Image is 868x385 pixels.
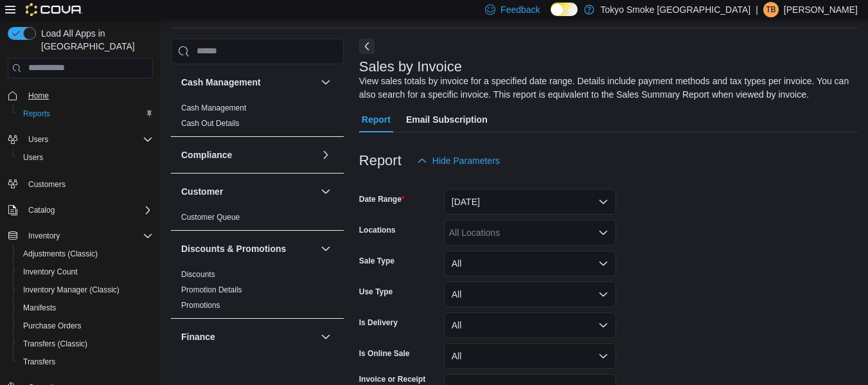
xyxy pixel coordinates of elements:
[444,343,616,369] button: All
[359,59,462,75] h3: Sales by Invoice
[18,150,48,165] a: Users
[181,242,315,255] button: Discounts & Promotions
[36,27,153,53] span: Load All Apps in [GEOGRAPHIC_DATA]
[3,130,158,148] button: Users
[432,154,500,167] span: Hide Parameters
[318,75,333,90] button: Cash Management
[18,106,55,121] a: Reports
[13,353,158,371] button: Transfers
[181,213,240,222] a: Customer Queue
[359,75,851,102] div: View sales totals by invoice for a specified date range. Details include payment methods and tax ...
[3,174,158,193] button: Customers
[23,152,43,163] span: Users
[444,282,616,307] button: All
[23,132,53,147] button: Users
[23,202,60,218] button: Catalog
[181,330,315,343] button: Finance
[500,3,540,16] span: Feedback
[18,246,103,262] a: Adjustments (Classic)
[28,231,60,241] span: Inventory
[181,212,240,222] span: Customer Queue
[23,249,98,259] span: Adjustments (Classic)
[181,185,315,198] button: Customer
[13,317,158,335] button: Purchase Orders
[406,107,488,132] span: Email Subscription
[171,267,344,318] div: Discounts & Promotions
[756,2,758,17] p: |
[359,194,405,204] label: Date Range
[18,354,60,370] a: Transfers
[181,76,261,89] h3: Cash Management
[18,106,153,121] span: Reports
[28,91,49,101] span: Home
[359,153,402,168] h3: Report
[18,300,61,316] a: Manifests
[181,118,240,129] span: Cash Out Details
[23,228,153,244] span: Inventory
[181,76,315,89] button: Cash Management
[598,228,608,238] button: Open list of options
[18,318,153,334] span: Purchase Orders
[181,185,223,198] h3: Customer
[23,285,120,295] span: Inventory Manager (Classic)
[18,282,153,298] span: Inventory Manager (Classic)
[23,202,153,218] span: Catalog
[13,105,158,123] button: Reports
[601,2,751,17] p: Tokyo Smoke [GEOGRAPHIC_DATA]
[181,285,242,294] a: Promotion Details
[181,103,246,112] a: Cash Management
[181,148,315,161] button: Compliance
[359,256,394,266] label: Sale Type
[18,150,153,165] span: Users
[28,134,48,145] span: Users
[18,318,87,334] a: Purchase Orders
[18,300,153,316] span: Manifests
[23,339,87,349] span: Transfers (Classic)
[13,281,158,299] button: Inventory Manager (Classic)
[18,336,153,352] span: Transfers (Classic)
[13,148,158,166] button: Users
[3,86,158,105] button: Home
[359,225,396,235] label: Locations
[362,107,391,132] span: Report
[763,2,779,17] div: Tyler Buckmaster
[318,184,333,199] button: Customer
[551,16,551,17] span: Dark Mode
[18,354,153,370] span: Transfers
[359,348,410,359] label: Is Online Sale
[181,103,246,113] span: Cash Management
[318,147,333,163] button: Compliance
[359,318,398,328] label: Is Delivery
[181,285,242,295] span: Promotion Details
[23,303,56,313] span: Manifests
[23,177,71,192] a: Customers
[171,210,344,230] div: Customer
[412,148,505,174] button: Hide Parameters
[181,148,232,161] h3: Compliance
[318,241,333,256] button: Discounts & Promotions
[181,300,220,310] span: Promotions
[28,179,66,190] span: Customers
[23,87,153,103] span: Home
[23,357,55,367] span: Transfers
[23,175,153,192] span: Customers
[359,287,393,297] label: Use Type
[23,228,65,244] button: Inventory
[3,227,158,245] button: Inventory
[18,264,83,280] a: Inventory Count
[3,201,158,219] button: Catalog
[181,270,215,279] a: Discounts
[18,246,153,262] span: Adjustments (Classic)
[18,264,153,280] span: Inventory Count
[18,336,93,352] a: Transfers (Classic)
[23,267,78,277] span: Inventory Count
[444,189,616,215] button: [DATE]
[181,269,215,280] span: Discounts
[23,132,153,147] span: Users
[181,242,286,255] h3: Discounts & Promotions
[13,335,158,353] button: Transfers (Classic)
[444,251,616,276] button: All
[181,301,220,310] a: Promotions
[23,109,50,119] span: Reports
[28,205,55,215] span: Catalog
